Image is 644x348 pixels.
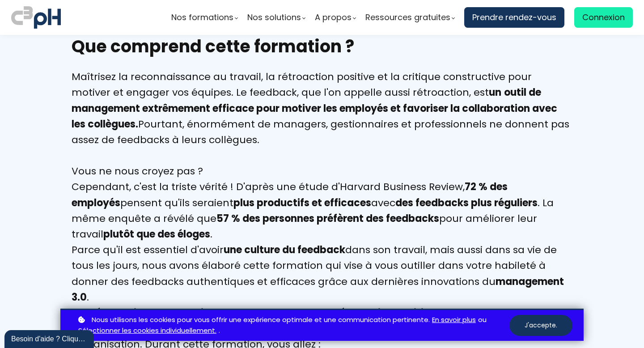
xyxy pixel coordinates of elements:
b: rétroaction positive [336,306,436,320]
div: Parce qu'il est essentiel d'avoir dans son travail, mais aussi dans sa vie de tous les jours, nou... [72,242,572,305]
div: Cependant, c'est la triste vérité ! D'après une étude d'Harvard Business Review, pensent qu'ils s... [72,179,572,242]
p: ou . [76,314,509,337]
iframe: chat widget [4,328,96,348]
span: Nos solutions [247,11,301,24]
b: management 3.0 [72,275,564,304]
span: Nous utilisons les cookies pour vous offrir une expérience optimale et une communication pertinente. [92,314,430,326]
b: 57 % des personnes préfèrent des feedbacks [216,212,439,225]
span: Ressources gratuites [365,11,450,24]
b: rétroaction constructive [92,306,216,320]
img: logo C3PH [11,4,61,30]
b: des feedbacks plus réguliers [395,196,538,210]
b: plutôt que des éloges [103,227,210,241]
a: Connexion [574,7,633,28]
b: une culture du feedback [224,243,345,257]
a: En savoir plus [432,314,476,326]
a: Prendre rendez-vous [464,7,564,28]
h2: Que comprend cette formation ? [72,35,572,58]
b: plus productifs et efficaces [233,196,371,210]
button: J'accepte. [509,315,572,336]
span: A propos [315,11,352,24]
span: Nos formations [171,11,233,24]
div: Vous ne nous croyez pas ? [72,163,572,179]
a: Sélectionner les cookies individuellement. [78,325,216,336]
b: 72 % des employés [72,180,508,209]
b: outil de management extrêmement efficace pour motiver les employés et favoriser la collaboration ... [72,85,557,131]
span: Connexion [582,11,625,24]
span: Prendre rendez-vous [472,11,556,24]
b: un [489,85,501,99]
